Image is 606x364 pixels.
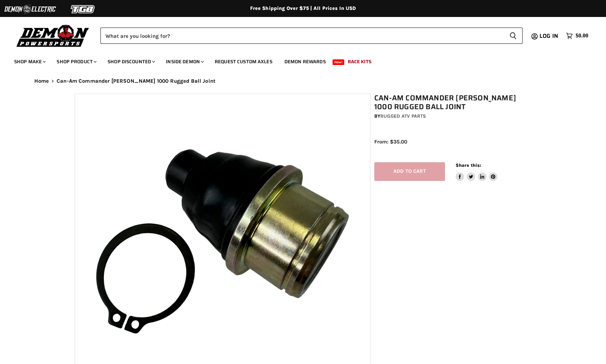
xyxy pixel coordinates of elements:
[576,33,588,39] span: $0.00
[9,54,50,69] a: Shop Make
[342,54,377,69] a: Race Kits
[209,54,278,69] a: Request Custom Axles
[57,78,215,84] span: Can-Am Commander [PERSON_NAME] 1000 Rugged Ball Joint
[562,31,592,41] a: $0.00
[539,31,558,40] span: Log in
[380,113,426,119] a: Rugged ATV Parts
[102,54,159,69] a: Shop Discounted
[100,28,523,44] form: Product
[100,28,504,44] input: Search
[161,54,208,69] a: Inside Demon
[279,54,331,69] a: Demon Rewards
[34,78,49,84] a: Home
[374,94,536,111] h1: Can-Am Commander [PERSON_NAME] 1000 Rugged Ball Joint
[504,28,523,44] button: Search
[333,59,345,65] span: New!
[51,54,101,69] a: Shop Product
[4,2,57,16] img: Demon Electric Logo 2
[57,2,110,16] img: TGB Logo 2
[456,163,481,168] span: Share this:
[456,162,498,181] aside: Share this:
[374,112,536,120] div: by
[374,139,407,145] span: From: $35.00
[536,33,562,39] a: Log in
[14,23,92,48] img: Demon Powersports
[9,52,587,69] ul: Main menu
[20,78,586,84] nav: Breadcrumbs
[20,5,586,12] div: Free Shipping Over $75 | All Prices In USD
